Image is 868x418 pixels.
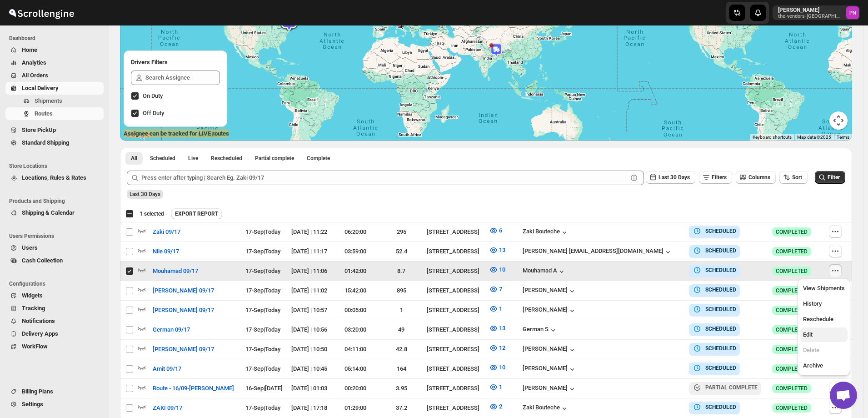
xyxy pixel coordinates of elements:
[335,384,376,393] div: 00:20:00
[5,107,104,120] button: Routes
[693,266,736,275] button: SCHEDULED
[705,228,736,234] b: SCHEDULED
[381,403,422,413] div: 37.2
[5,206,104,219] button: Shipping & Calendar
[335,345,376,354] div: 04:11:00
[484,302,508,316] button: 1
[22,46,37,53] span: Home
[523,404,569,413] div: Zaki Bouteche
[147,225,186,239] button: Zaki 09/17
[776,267,808,275] span: COMPLETED
[22,343,48,350] span: WorkFlow
[803,347,819,353] span: Delete
[705,287,736,293] b: SCHEDULED
[245,228,280,235] span: 17-Sep | Today
[22,59,46,66] span: Analytics
[9,35,105,42] span: Dashboard
[245,287,280,294] span: 17-Sep | Today
[705,247,736,254] b: SCHEDULED
[147,362,187,376] button: Amit 09/17
[776,365,808,373] span: COMPLETED
[705,345,736,352] b: SCHEDULED
[776,228,808,236] span: COMPLETED
[291,267,330,276] div: [DATE] | 11:06
[803,285,845,292] span: View Shipments
[153,403,182,413] span: ZAKI 09/17
[335,325,376,334] div: 03:20:00
[147,264,204,278] button: Mouhamad 09/17
[335,247,376,256] div: 03:59:00
[705,404,736,410] b: SCHEDULED
[705,326,736,332] b: SCHEDULED
[145,71,220,85] input: Search Assignee
[291,403,330,413] div: [DATE] | 17:18
[381,247,422,256] div: 52.4
[153,247,179,256] span: Nile 09/17
[22,388,53,395] span: Billing Plans
[705,365,736,371] b: SCHEDULED
[427,286,484,295] div: [STREET_ADDRESS]
[776,385,808,392] span: COMPLETED
[381,306,422,315] div: 1
[245,307,280,313] span: 17-Sep | Today
[171,208,222,219] button: EXPORT REPORT
[705,306,736,312] b: SCHEDULED
[658,174,690,181] span: Last 30 Days
[693,363,736,373] button: SCHEDULED
[5,340,104,353] button: WorkFlow
[523,345,577,354] button: [PERSON_NAME]
[523,287,577,296] button: [PERSON_NAME]
[499,403,502,410] span: 2
[484,262,511,277] button: 10
[693,324,736,333] button: SCHEDULED
[499,364,505,371] span: 10
[748,174,770,181] span: Columns
[22,317,55,324] span: Notifications
[7,1,75,24] img: ScrollEngine
[245,326,280,333] span: 17-Sep | Today
[523,384,577,393] button: [PERSON_NAME]
[9,232,105,240] span: Users Permissions
[778,6,843,14] p: [PERSON_NAME]
[245,404,280,411] span: 17-Sep | Today
[22,174,86,181] span: Locations, Rules & Rates
[153,286,214,295] span: [PERSON_NAME] 09/17
[484,380,508,394] button: 1
[5,398,104,411] button: Settings
[499,325,505,332] span: 13
[776,307,808,314] span: COMPLETED
[143,92,163,99] span: On Duty
[35,110,53,117] span: Routes
[776,346,808,353] span: COMPLETED
[153,364,181,373] span: Amit 09/17
[188,155,198,162] span: Live
[779,171,808,184] button: Sort
[523,267,566,276] button: Mouhamad A
[335,286,376,295] div: 15:42:00
[837,135,849,140] a: Terms (opens in new tab)
[776,248,808,255] span: COMPLETED
[484,399,508,414] button: 2
[776,326,808,333] span: COMPLETED
[849,10,856,16] text: PN
[803,300,822,307] span: History
[22,401,43,408] span: Settings
[523,228,569,237] div: Zaki Bouteche
[5,254,104,267] button: Cash Collection
[499,266,505,273] span: 10
[523,306,577,315] button: [PERSON_NAME]
[705,267,736,273] b: SCHEDULED
[291,286,330,295] div: [DATE] | 11:02
[499,247,505,253] span: 13
[693,285,736,294] button: SCHEDULED
[5,385,104,398] button: Billing Plans
[5,289,104,302] button: Widgets
[792,174,802,181] span: Sort
[776,287,808,294] span: COMPLETED
[5,44,104,56] button: Home
[381,345,422,354] div: 42.8
[22,257,63,264] span: Cash Collection
[147,401,188,415] button: ZAKI 09/17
